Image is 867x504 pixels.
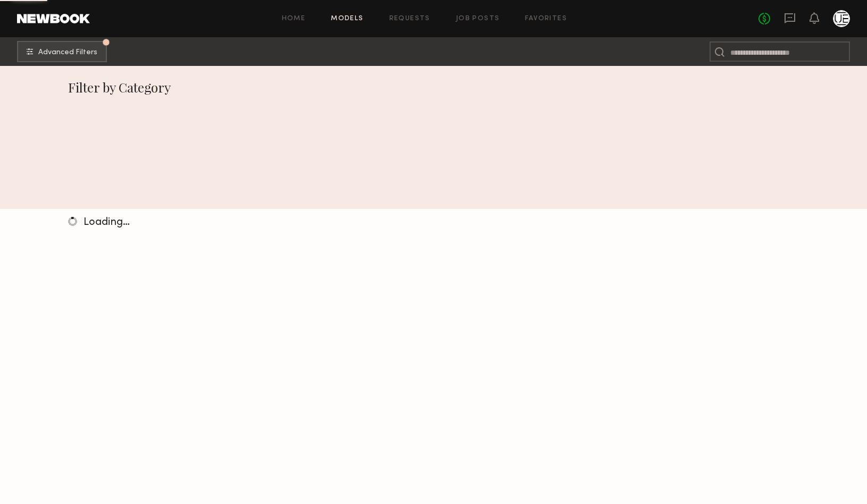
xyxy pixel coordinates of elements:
[525,15,567,22] a: Favorites
[68,79,799,96] div: Filter by Category
[331,15,363,22] a: Models
[389,15,430,22] a: Requests
[282,15,306,22] a: Home
[84,217,130,228] span: Loading…
[17,41,107,62] button: Advanced Filters
[38,49,97,56] span: Advanced Filters
[456,15,500,22] a: Job Posts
